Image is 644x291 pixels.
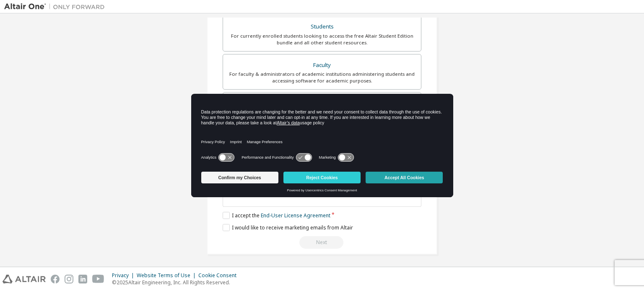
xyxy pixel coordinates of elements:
[92,275,104,283] img: youtube.svg
[228,71,416,84] div: For faculty & administrators of academic institutions administering students and accessing softwa...
[51,275,60,283] img: facebook.svg
[228,21,416,33] div: Students
[223,224,353,231] label: I would like to receive marketing emails from Altair
[223,236,421,249] div: Read and acccept EULA to continue
[4,3,109,11] img: Altair One
[78,275,87,283] img: linkedin.svg
[223,212,330,219] label: I accept the
[65,275,73,283] img: instagram.svg
[228,33,416,46] div: For currently enrolled students looking to access the free Altair Student Edition bundle and all ...
[112,279,241,286] p: © 2025 Altair Engineering, Inc. All Rights Reserved.
[228,59,416,71] div: Faculty
[3,275,46,283] img: altair_logo.svg
[261,212,330,219] a: End-User License Agreement
[198,272,241,279] div: Cookie Consent
[112,272,137,279] div: Privacy
[137,272,198,279] div: Website Terms of Use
